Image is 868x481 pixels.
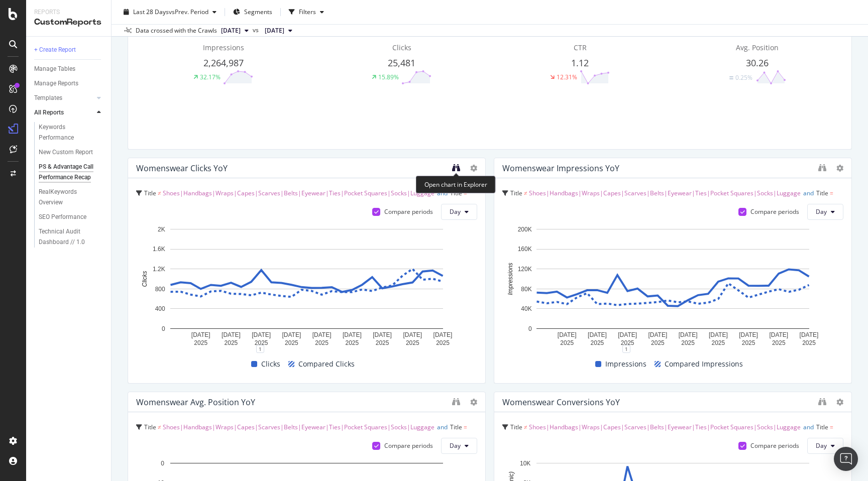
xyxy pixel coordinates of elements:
[136,26,217,35] div: Data crossed with the Crawls
[452,164,460,172] div: binoculars
[518,246,532,253] text: 160K
[494,158,852,384] div: Womenswear Impressions YoYTitle ≠ Shoes|Handbags|Wraps|Capes|Scarves|Belts|Eyewear|Ties|Pocket Sq...
[450,441,461,450] span: Day
[502,224,843,349] svg: A chart.
[502,437,541,445] span: ^.*Women.*$
[39,122,104,143] a: Keywords Performance
[203,57,244,69] span: 2,264,987
[605,358,646,370] span: Impressions
[229,4,276,20] button: Segments
[521,286,531,293] text: 80K
[507,263,514,295] text: Impressions
[34,93,94,103] a: Templates
[441,438,477,454] button: Day
[750,207,799,216] div: Compare periods
[816,423,828,431] span: Title
[521,305,531,312] text: 40K
[591,339,604,346] text: 2025
[34,107,64,118] div: All Reports
[621,339,634,346] text: 2025
[528,325,532,332] text: 0
[155,286,165,293] text: 800
[529,189,801,197] span: Shoes|Handbags|Wraps|Capes|Scarves|Belts|Eyewear|Ties|Pocket Squares|Socks|Luggage
[406,339,419,346] text: 2025
[648,331,667,338] text: [DATE]
[345,339,359,346] text: 2025
[163,423,435,431] span: Shoes|Handbags|Wraps|Capes|Scarves|Belts|Eyewear|Ties|Pocket Squares|Socks|Luggage
[618,331,637,338] text: [DATE]
[416,176,496,193] div: Open chart in Explorer
[750,441,799,450] div: Compare periods
[437,423,448,431] span: and
[558,331,577,338] text: [DATE]
[518,266,532,273] text: 120K
[203,43,244,52] span: Impressions
[282,331,301,338] text: [DATE]
[265,26,284,35] span: 2025 Aug. 10th
[735,73,752,82] div: 0.25%
[39,212,104,222] a: SEO Performance
[39,147,104,158] a: New Custom Report
[39,122,95,143] div: Keywords Performance
[158,423,161,431] span: ≠
[384,207,433,216] div: Compare periods
[571,57,589,69] span: 1.12
[816,441,827,450] span: Day
[452,398,460,406] div: binoculars
[518,226,532,233] text: 200K
[39,187,104,208] a: RealKeywords Overview
[464,423,467,431] span: =
[651,339,665,346] text: 2025
[588,331,607,338] text: [DATE]
[816,189,828,197] span: Title
[343,331,362,338] text: [DATE]
[802,339,816,346] text: 2025
[524,423,527,431] span: ≠
[34,64,104,74] a: Manage Tables
[34,107,94,118] a: All Reports
[217,25,253,37] button: [DATE]
[742,339,755,346] text: 2025
[34,8,103,17] div: Reports
[299,8,316,16] div: Filters
[433,331,453,338] text: [DATE]
[574,43,587,52] span: CTR
[261,358,280,370] span: Clicks
[256,345,264,353] div: 1
[315,339,329,346] text: 2025
[158,226,165,233] text: 2K
[807,438,843,454] button: Day
[830,189,833,197] span: =
[298,358,355,370] span: Compared Clicks
[163,189,435,197] span: Shoes|Handbags|Wraps|Capes|Scarves|Belts|Eyewear|Ties|Pocket Squares|Socks|Luggage
[450,423,462,431] span: Title
[136,163,228,173] div: Womenswear Clicks YoY
[144,423,156,431] span: Title
[376,339,389,346] text: 2025
[373,331,392,338] text: [DATE]
[222,331,241,338] text: [DATE]
[709,331,728,338] text: [DATE]
[39,212,86,222] div: SEO Performance
[34,78,104,89] a: Manage Reports
[384,441,433,450] div: Compare periods
[818,164,826,172] div: binoculars
[830,423,833,431] span: =
[729,76,733,79] img: Equal
[769,331,788,338] text: [DATE]
[285,339,298,346] text: 2025
[622,345,630,353] div: 1
[834,447,858,471] div: Open Intercom Messenger
[136,224,477,349] svg: A chart.
[136,397,255,407] div: Womenswear Avg. Position YoY
[39,162,98,183] div: PS & Advantage Call Performance Recap
[153,266,165,273] text: 1.2K
[153,246,165,253] text: 1.6K
[450,207,461,216] span: Day
[502,203,541,211] span: ^.*Women.*$
[818,398,826,406] div: binoculars
[502,397,620,407] div: Womenswear Conversions YoY
[739,331,758,338] text: [DATE]
[169,8,208,16] span: vs Prev. Period
[557,73,577,81] div: 12.31%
